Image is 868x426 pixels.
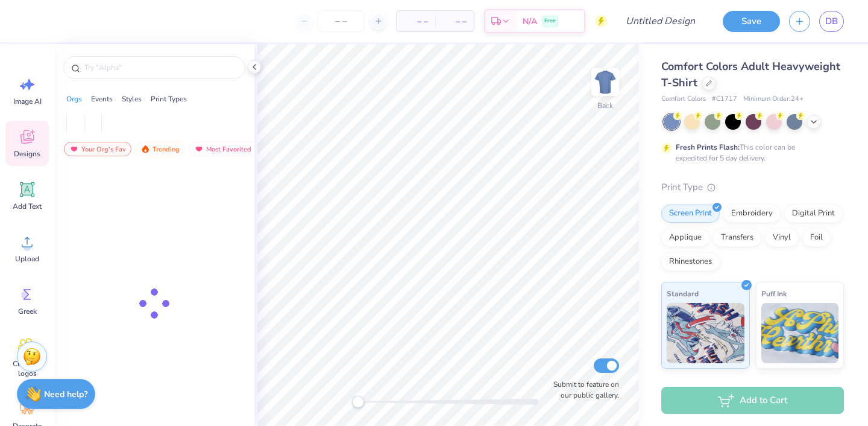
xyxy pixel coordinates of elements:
strong: Fresh Prints Flash: [676,142,740,152]
img: Standard [667,303,744,363]
a: DB [819,11,844,32]
img: most_fav.gif [69,145,79,153]
span: Designs [14,149,40,159]
div: Back [597,100,613,111]
strong: Need help? [44,389,87,400]
div: Accessibility label [352,396,364,408]
img: Puff Ink [761,303,839,363]
span: Minimum Order: 24 + [743,94,804,104]
div: Print Type [661,180,844,194]
button: Save [723,11,780,32]
img: most_fav.gif [194,145,204,153]
div: Orgs [66,94,82,104]
span: Standard [667,287,699,300]
div: This color can be expedited for 5 day delivery. [676,142,824,164]
div: Styles [122,94,142,104]
span: N/A [523,15,537,28]
span: Comfort Colors Adult Heavyweight T-Shirt [661,59,840,90]
span: Clipart & logos [7,359,47,378]
span: Free [544,17,556,25]
div: Most Favorited [189,142,257,156]
img: trending.gif [140,145,150,153]
span: Image AI [13,97,42,106]
div: Your Org's Fav [64,142,131,156]
div: Applique [661,229,709,247]
span: Upload [15,254,39,264]
div: Print Types [151,94,187,104]
span: DB [825,14,838,28]
span: Comfort Colors [661,94,706,104]
label: Submit to feature on our public gallery. [547,379,619,401]
span: # C1717 [712,94,737,104]
div: Digital Print [784,205,843,223]
input: Untitled Design [616,9,705,33]
div: Foil [802,229,831,247]
input: – – [318,10,365,32]
span: Puff Ink [761,287,787,300]
span: Add Text [13,202,42,211]
div: Embroidery [723,205,781,223]
span: – – [404,15,428,28]
div: Trending [135,142,185,156]
div: Rhinestones [661,253,720,271]
div: Transfers [713,229,761,247]
div: Screen Print [661,205,720,223]
img: Back [593,70,617,94]
span: – – [442,15,467,28]
div: Vinyl [765,229,799,247]
div: Events [91,94,113,104]
input: Try "Alpha" [83,62,237,74]
span: Greek [18,307,37,316]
